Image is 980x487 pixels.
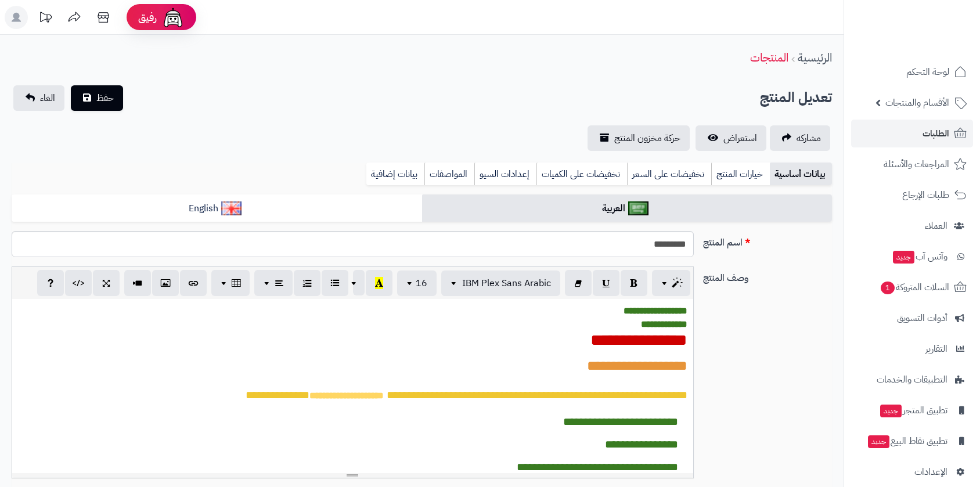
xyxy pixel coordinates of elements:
a: تطبيق نقاط البيعجديد [851,427,973,455]
span: جديد [893,251,914,264]
span: IBM Plex Sans Arabic [462,276,551,290]
a: تطبيق المتجرجديد [851,396,973,424]
a: الطلبات [851,120,973,147]
button: حفظ [71,85,123,111]
a: استعراض [696,125,766,151]
label: وصف المنتج [698,266,837,285]
span: الأقسام والمنتجات [885,95,949,111]
a: المواصفات [424,163,474,186]
img: English [221,201,242,215]
a: English [12,194,422,223]
a: لوحة التحكم [851,58,973,86]
a: أدوات التسويق [851,304,973,332]
span: حركة مخزون المنتج [614,131,680,145]
span: جديد [868,435,889,448]
button: IBM Plex Sans Arabic [441,270,560,296]
span: أدوات التسويق [897,310,947,326]
a: الرئيسية [798,49,832,66]
span: المراجعات والأسئلة [884,156,949,172]
span: لوحة التحكم [906,64,949,80]
img: ai-face.png [161,6,185,29]
span: تطبيق نقاط البيع [867,433,947,449]
span: وآتس آب [892,248,947,265]
a: وآتس آبجديد [851,243,973,270]
span: الغاء [40,91,55,105]
span: السلات المتروكة [880,279,949,295]
span: 16 [416,276,427,290]
span: استعراض [723,131,757,145]
a: إعدادات السيو [474,163,536,186]
a: الغاء [13,85,64,111]
span: 1 [881,282,895,294]
label: اسم المنتج [698,231,837,250]
a: السلات المتروكة1 [851,273,973,301]
span: طلبات الإرجاع [902,187,949,203]
span: تطبيق المتجر [879,402,947,419]
span: التطبيقات والخدمات [877,371,947,388]
span: الطلبات [923,125,949,142]
a: تخفيضات على السعر [627,163,711,186]
a: خيارات المنتج [711,163,770,186]
span: التقارير [925,341,947,357]
a: العملاء [851,212,973,240]
span: مشاركه [797,131,821,145]
span: الإعدادات [914,464,947,480]
a: التطبيقات والخدمات [851,366,973,394]
a: التقارير [851,335,973,363]
a: الإعدادات [851,458,973,486]
a: تحديثات المنصة [31,6,60,32]
a: طلبات الإرجاع [851,181,973,209]
span: العملاء [925,218,947,234]
button: 16 [397,270,437,296]
img: العربية [628,201,648,215]
span: رفيق [138,10,157,24]
a: تخفيضات على الكميات [536,163,627,186]
span: جديد [880,405,902,417]
a: المنتجات [750,49,788,66]
a: المراجعات والأسئلة [851,150,973,178]
a: حركة مخزون المنتج [588,125,690,151]
a: مشاركه [770,125,830,151]
a: بيانات أساسية [770,163,832,186]
a: العربية [422,194,833,223]
span: حفظ [96,91,114,105]
h2: تعديل المنتج [760,86,832,110]
a: بيانات إضافية [366,163,424,186]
